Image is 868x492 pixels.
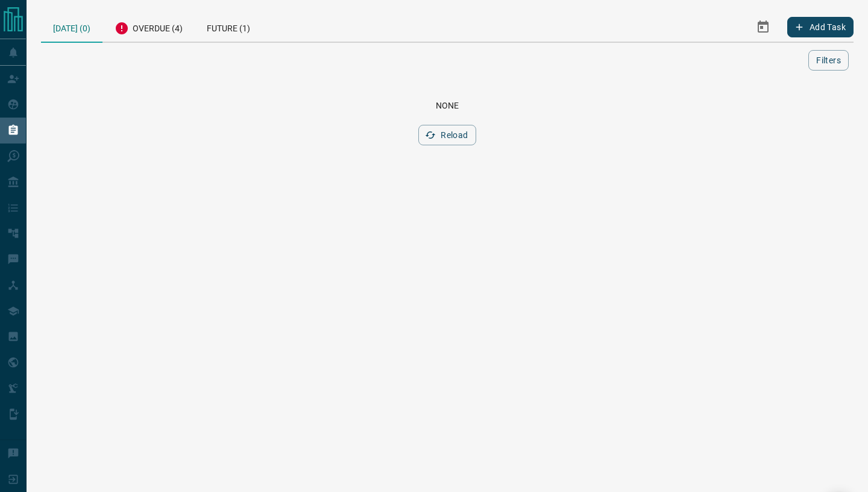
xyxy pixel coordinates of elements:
[41,12,102,43] div: [DATE] (0)
[749,13,778,42] button: Select Date Range
[55,101,839,110] div: None
[808,50,849,71] button: Filters
[195,12,262,42] div: Future (1)
[418,125,476,145] button: Reload
[787,17,854,37] button: Add Task
[102,12,195,42] div: Overdue (4)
